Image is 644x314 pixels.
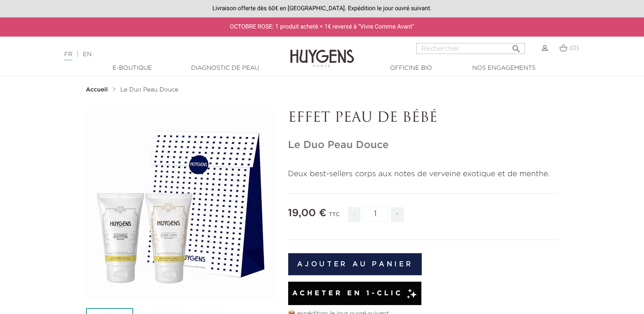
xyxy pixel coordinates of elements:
h1: Le Duo Peau Douce [288,139,558,151]
a: E-Boutique [90,64,175,73]
span: (0) [570,45,579,51]
img: Huygens [290,36,354,69]
span: + [391,207,404,222]
div: TTC [329,206,340,228]
p: Deux best-sellers corps aux notes de verveine exotique et de menthe. [288,168,558,180]
a: Diagnostic de peau [183,64,268,73]
i:  [511,41,521,51]
strong: Accueil [86,87,108,93]
input: Rechercher [416,43,525,54]
button: Ajouter au panier [288,253,422,275]
input: Quantité [363,207,388,222]
span: 19,00 € [288,208,326,218]
p: EFFET PEAU DE BÉBÉ [288,110,558,126]
div: | [60,49,262,60]
a: Accueil [86,86,110,93]
a: Officine Bio [369,64,454,73]
a: Nos engagements [461,64,547,73]
a: Le Duo Peau Douce [120,86,178,93]
span: Le Duo Peau Douce [120,87,178,93]
button:  [509,40,524,52]
a: FR [64,51,72,60]
span: - [348,207,360,222]
a: EN [83,51,92,57]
